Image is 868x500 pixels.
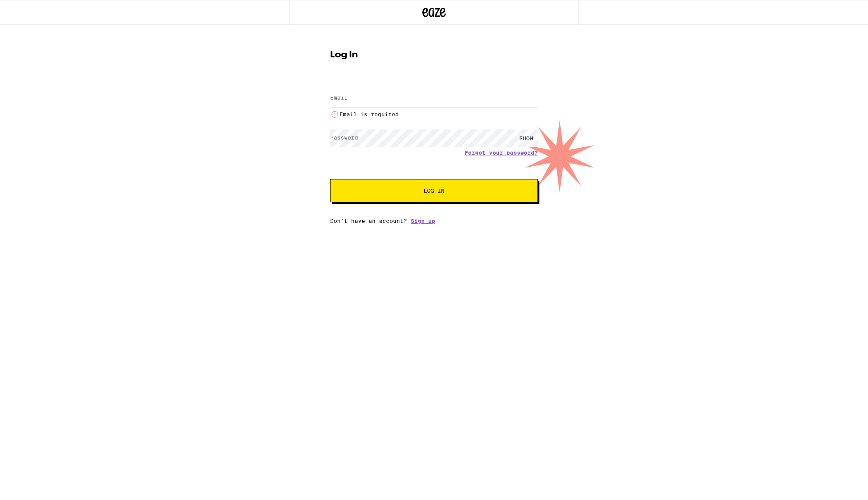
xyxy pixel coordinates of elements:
a: Sign up [411,218,435,224]
label: Password [330,134,358,141]
button: Log In [330,179,538,202]
div: SHOW [515,129,538,147]
h1: Log In [330,50,538,60]
div: Don't have an account? [330,218,538,224]
input: Email [330,90,538,107]
a: Forgot your password? [465,150,538,156]
li: Email is required [330,110,538,119]
label: Email [330,95,348,101]
span: Log In [424,188,444,193]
